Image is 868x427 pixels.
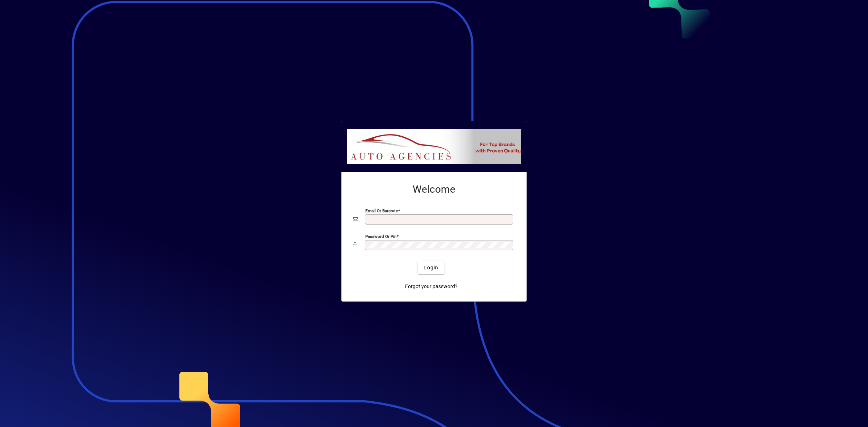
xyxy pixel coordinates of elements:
span: Login [424,264,438,272]
span: Forgot your password? [405,283,458,290]
mat-label: Password or Pin [365,234,396,239]
h2: Welcome [353,183,515,196]
a: Forgot your password? [402,280,460,293]
button: Login [418,261,444,274]
mat-label: Email or Barcode [365,208,398,213]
